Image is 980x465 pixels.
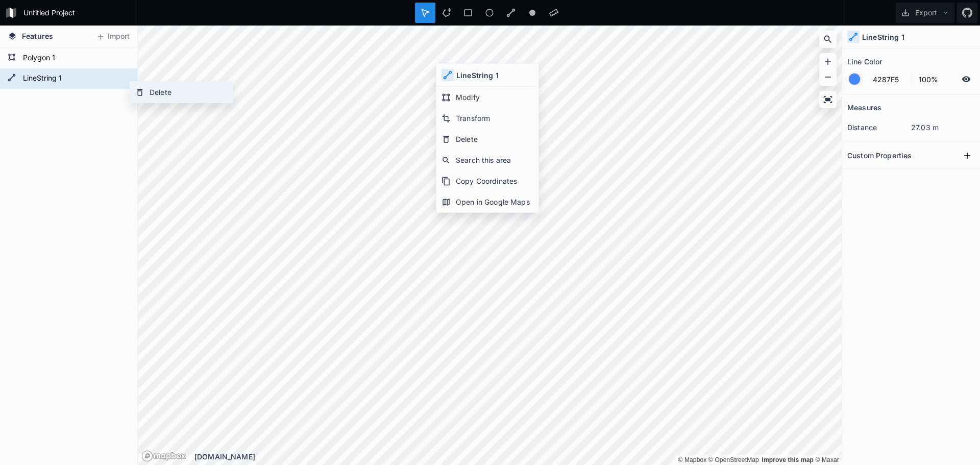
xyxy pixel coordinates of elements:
h2: Custom Properties [847,148,912,163]
a: OpenStreetMap [708,456,759,463]
a: Map feedback [762,456,814,463]
div: Search this area [436,150,538,170]
div: Delete [436,129,538,150]
div: Delete [130,82,232,103]
span: Features [22,31,53,41]
button: Export [896,3,954,23]
button: Import [91,29,135,45]
a: Maxar [816,456,840,463]
div: Copy Coordinates [436,170,538,191]
div: Transform [436,108,538,129]
div: [DOMAIN_NAME] [194,451,842,462]
h2: Measures [847,100,881,115]
h4: LineString 1 [862,32,904,42]
a: Mapbox logo [141,450,186,462]
div: Open in Google Maps [436,191,538,212]
dd: 27.03 m [911,122,975,133]
h2: Line Color [847,54,882,69]
h4: LineString 1 [456,70,499,81]
dt: distance [847,122,911,133]
div: Modify [436,87,538,108]
a: Mapbox [678,456,706,463]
